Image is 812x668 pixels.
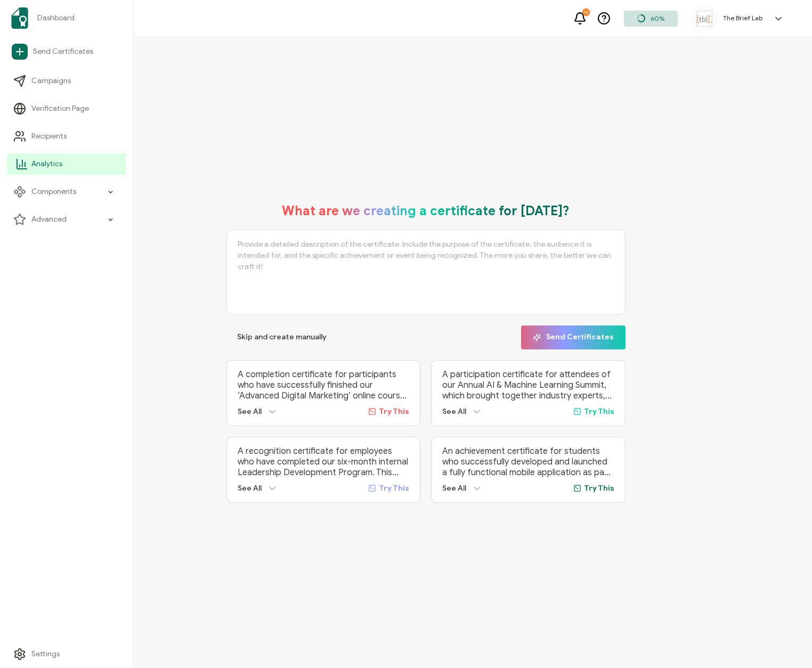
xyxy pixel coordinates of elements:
span: Try This [379,407,409,416]
div: 11 [582,9,590,16]
button: Skip and create manually [226,325,337,349]
span: Try This [379,484,409,493]
span: See All [238,407,262,416]
button: Send Certificates [521,325,626,349]
span: Components [31,186,76,197]
span: See All [442,407,466,416]
span: 60% [651,14,664,22]
p: A completion certificate for participants who have successfully finished our ‘Advanced Digital Ma... [238,369,410,401]
h1: What are we creating a certificate for [DATE]? [282,203,570,219]
span: Settings [31,649,60,659]
span: See All [238,484,262,493]
img: de9d8dba-b532-4726-86c2-5be5bac82dcc.jpeg [696,11,712,27]
p: An achievement certificate for students who successfully developed and launched a fully functiona... [442,446,614,478]
a: Send Certificates [7,39,126,64]
a: Verification Page [7,98,126,119]
a: Campaigns [7,70,126,92]
span: Try This [584,484,614,493]
span: Try This [584,407,614,416]
span: Analytics [31,159,62,169]
p: A recognition certificate for employees who have completed our six-month internal Leadership Deve... [238,446,410,478]
span: Advanced [31,214,67,225]
span: Verification Page [31,103,89,114]
a: Dashboard [7,3,126,33]
img: sertifier-logomark-colored.svg [11,7,28,29]
span: See All [442,484,466,493]
span: Campaigns [31,76,71,86]
a: Analytics [7,153,126,175]
h5: The Brief Lab [723,14,762,22]
p: A participation certificate for attendees of our Annual AI & Machine Learning Summit, which broug... [442,369,614,401]
span: Recipients [31,131,67,142]
iframe: Chat Widget [759,617,812,668]
span: Dashboard [37,13,75,23]
a: Recipients [7,126,126,147]
span: Send Certificates [33,46,93,57]
a: Settings [7,643,126,665]
span: Send Certificates [533,333,614,341]
span: Skip and create manually [237,333,327,341]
